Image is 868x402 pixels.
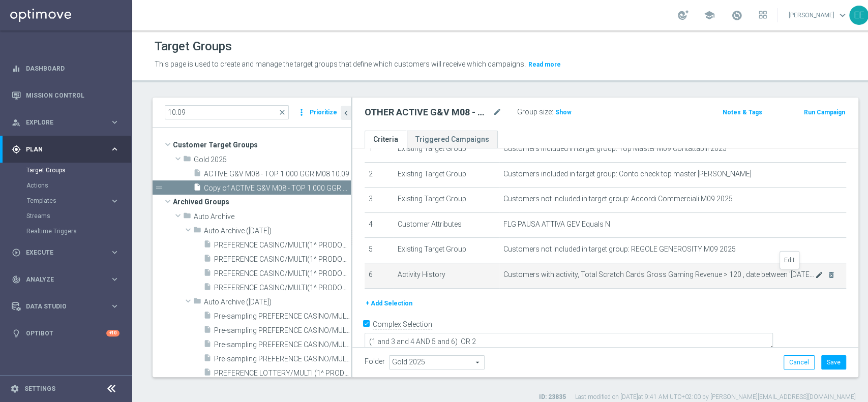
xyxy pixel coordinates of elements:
[527,59,562,70] button: Read more
[26,224,131,239] div: Realtime Triggers
[183,211,191,223] i: folder
[788,8,849,23] a: [PERSON_NAME]keyboard_arrow_down
[503,195,733,203] span: Customers not included in target group: Accordi Commerciali M09 2025
[193,226,201,237] i: folder
[214,241,351,250] span: PREFERENCE CASINO/MULTI(1^ PRODOTTO CASINO GGR M08) - MEDIUM 1.001 - 3.000 GGR CASINO M08 10.09
[193,297,201,308] i: folder
[821,355,846,369] button: Save
[341,108,351,118] i: chevron_left
[296,105,307,119] i: more_vert
[503,245,736,254] span: Customers not included in target group: REGOLE GENEROSITY M09 2025
[11,91,120,100] button: Mission Control
[203,268,212,280] i: insert_drive_file
[203,325,212,337] i: insert_drive_file
[203,254,212,266] i: insert_drive_file
[173,195,351,209] span: Archived Groups
[203,240,212,252] i: insert_drive_file
[26,181,106,190] a: Actions
[26,208,131,224] div: Streams
[539,393,566,401] label: ID: 23835
[165,105,289,119] input: Quick find group or folder
[341,106,351,120] button: chevron_left
[365,106,491,118] h2: OTHER ACTIVE G&V M08 - GGR M08 > 20€ 10.09
[365,357,385,366] label: Folder
[194,212,351,221] span: Auto Archive
[26,178,131,193] div: Actions
[214,369,351,378] span: PREFERENCE LOTTERY/MULTI (1^ PRODOTTO LOTTERIE GGR M08) 10.09
[373,320,432,329] label: Complex Selection
[365,212,394,238] td: 4
[155,60,526,68] span: This page is used to create and manage the target groups that define which customers will receive...
[365,188,394,213] td: 3
[365,298,413,309] button: + Add Selection
[365,238,394,263] td: 5
[26,193,131,208] div: Templates
[203,339,212,351] i: insert_drive_file
[204,298,351,306] span: Auto Archive (2025-03-10)
[12,118,110,127] div: Explore
[12,82,119,109] div: Mission Control
[27,198,110,204] div: Templates
[722,107,763,118] button: Notes & Tags
[575,393,856,401] label: Last modified on [DATE] at 9:41 AM UTC+02:00 by [PERSON_NAME][EMAIL_ADDRESS][DOMAIN_NAME]
[110,144,119,154] i: keyboard_arrow_right
[503,144,727,153] span: Customers included in target group: Top Master M09 Contattabili 2025
[12,64,21,73] i: equalizer
[815,271,823,279] i: mode_edit
[26,197,120,205] button: Templates keyboard_arrow_right
[11,145,120,153] button: gps_fixed Plan keyboard_arrow_right
[517,108,552,116] label: Group size
[407,131,498,148] a: Triggered Campaigns
[26,55,119,82] a: Dashboard
[11,249,120,257] div: play_circle_outline Execute keyboard_arrow_right
[827,271,835,279] i: delete_forever
[106,330,119,336] div: +10
[110,248,119,257] i: keyboard_arrow_right
[12,275,21,284] i: track_changes
[183,154,191,166] i: folder
[394,263,499,288] td: Activity History
[11,329,120,337] button: lightbulb Optibot +10
[12,302,110,311] div: Data Studio
[26,303,110,310] span: Data Studio
[26,250,110,256] span: Execute
[110,196,119,206] i: keyboard_arrow_right
[214,269,351,278] span: PREFERENCE CASINO/MULTI(1^ PRODOTTO CASINO GGR M08) - TOP 1.000 GGR CASINO M08 10.09
[155,39,232,54] h1: Target Groups
[12,145,110,154] div: Plan
[193,169,201,180] i: insert_drive_file
[394,238,499,263] td: Existing Target Group
[365,137,394,162] td: 1
[12,248,21,257] i: play_circle_outline
[12,55,119,82] div: Dashboard
[555,109,572,116] span: Show
[26,276,110,283] span: Analyze
[394,162,499,188] td: Existing Target Group
[214,341,351,349] span: Pre-sampling PREFERENCE CASINO/MULTI(1^ PRODOTTO CASINO GGR M08) - TOP 1.000 GGR CASINO M08 10.09
[214,326,351,335] span: Pre-sampling PREFERENCE CASINO/MULTI(1^ PRODOTTO CASINO GGR M08) - OTHERS 10.09
[278,108,286,116] span: close
[837,10,848,21] span: keyboard_arrow_down
[214,312,351,321] span: Pre-sampling PREFERENCE CASINO/MULTI(1^ PRODOTTO CASINO GGR M08) - MEDIUM 1.001 - 3.000 GGR CASIN...
[394,212,499,238] td: Customer Attributes
[11,118,120,127] div: person_search Explore keyboard_arrow_right
[214,284,351,292] span: PREFERENCE CASINO/MULTI(1^ PRODOTTO CASINO GGR M08) -LOW 3.001-9.000 GGR CASINO M08 10.09
[173,138,351,152] span: Customer Target Groups
[110,274,119,284] i: keyboard_arrow_right
[11,275,120,284] button: track_changes Analyze keyboard_arrow_right
[12,275,110,284] div: Analyze
[204,227,351,235] span: Auto Archive (2025-03-09)
[203,368,212,380] i: insert_drive_file
[26,163,131,178] div: Target Groups
[365,131,407,148] a: Criteria
[203,283,212,294] i: insert_drive_file
[203,354,212,365] i: insert_drive_file
[214,355,351,363] span: Pre-sampling PREFERENCE CASINO/MULTI(1^ PRODOTTO CASINO GGR M08) -LOW 3.001-9.000 GGR CASINO M08 ...
[26,82,119,109] a: Mission Control
[12,145,21,154] i: gps_fixed
[26,227,106,235] a: Realtime Triggers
